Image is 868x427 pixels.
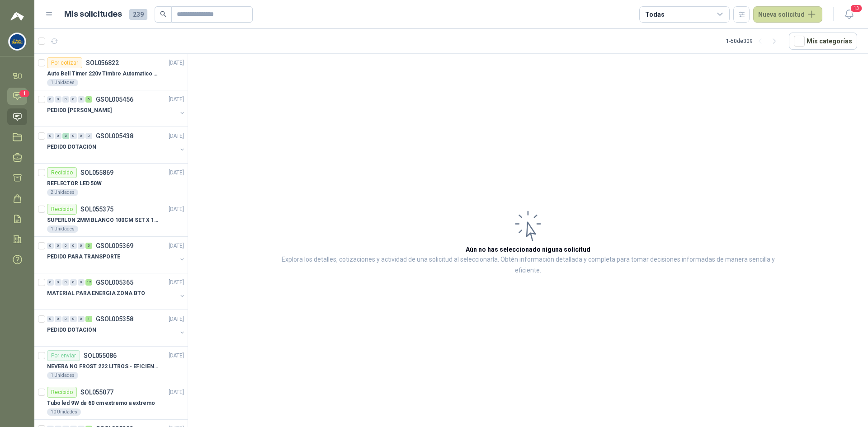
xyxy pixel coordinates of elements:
[55,96,61,103] div: 0
[47,326,96,334] p: PEDIDO DOTACIÓN
[47,350,80,361] div: Por enviar
[169,242,184,250] p: [DATE]
[47,143,96,151] p: PEDIDO DOTACIÓN
[80,206,113,212] p: SOL055375
[47,204,77,215] div: Recibido
[55,243,61,249] div: 0
[80,169,113,176] p: SOL055869
[47,189,78,196] div: 2 Unidades
[62,316,69,322] div: 0
[129,9,147,20] span: 239
[47,79,78,86] div: 1 Unidades
[169,278,184,287] p: [DATE]
[34,164,188,200] a: RecibidoSOL055869[DATE] REFLECTOR LED 50W2 Unidades
[47,179,102,188] p: REFLECTOR LED 50W
[70,279,77,286] div: 0
[160,11,166,17] span: search
[47,408,81,416] div: 10 Unidades
[47,70,160,78] p: Auto Bell Timer 220v Timbre Automatico Para Colegios, Indust
[466,244,590,254] h3: Aún no has seleccionado niguna solicitud
[645,9,664,19] div: Todas
[70,96,77,103] div: 0
[789,33,857,50] button: Mís categorías
[70,316,77,322] div: 0
[47,253,120,261] p: PEDIDO PARA TRANSPORTE
[62,279,69,286] div: 0
[47,216,160,225] p: SUPERLON 2MM BLANCO 100CM SET X 150 METROS
[96,279,133,286] p: GSOL005365
[85,96,92,103] div: 6
[47,96,54,103] div: 0
[169,132,184,141] p: [DATE]
[841,6,857,23] button: 13
[62,133,69,139] div: 2
[169,205,184,214] p: [DATE]
[78,243,85,249] div: 0
[78,279,85,286] div: 0
[78,316,85,322] div: 0
[70,133,77,139] div: 0
[47,106,112,115] p: PEDIDO [PERSON_NAME]
[47,167,77,178] div: Recibido
[169,388,184,397] p: [DATE]
[47,372,78,379] div: 1 Unidades
[169,169,184,177] p: [DATE]
[753,6,822,23] button: Nueva solicitud
[10,11,24,22] img: Logo peakr
[85,243,92,249] div: 5
[7,88,27,104] a: 1
[47,362,160,371] p: NEVERA NO FROST 222 LITROS - EFICIENCIA ENERGETICA A
[47,133,54,139] div: 0
[62,243,69,249] div: 0
[47,243,54,249] div: 0
[70,243,77,249] div: 0
[85,133,92,139] div: 0
[85,316,92,322] div: 1
[47,289,145,298] p: MATERIAL PARA ENERGIA ZONA BTO
[47,225,78,233] div: 1 Unidades
[47,94,186,123] a: 0 0 0 0 0 6 GSOL005456[DATE] PEDIDO [PERSON_NAME]
[96,243,133,249] p: GSOL005369
[55,279,61,286] div: 0
[47,277,186,306] a: 0 0 0 0 0 17 GSOL005365[DATE] MATERIAL PARA ENERGIA ZONA BTO
[34,200,188,237] a: RecibidoSOL055375[DATE] SUPERLON 2MM BLANCO 100CM SET X 150 METROS1 Unidades
[34,347,188,383] a: Por enviarSOL055086[DATE] NEVERA NO FROST 222 LITROS - EFICIENCIA ENERGETICA A1 Unidades
[55,316,61,322] div: 0
[86,60,119,66] p: SOL056822
[96,133,133,139] p: GSOL005438
[47,314,186,343] a: 0 0 0 0 0 1 GSOL005358[DATE] PEDIDO DOTACIÓN
[64,8,122,21] h1: Mis solicitudes
[169,352,184,360] p: [DATE]
[55,133,61,139] div: 0
[47,399,155,408] p: Tubo led 9W de 60 cm extremo a extremo
[34,383,188,420] a: RecibidoSOL055077[DATE] Tubo led 9W de 60 cm extremo a extremo10 Unidades
[726,34,782,48] div: 1 - 50 de 309
[78,96,85,103] div: 0
[47,316,54,322] div: 0
[9,33,26,50] img: Company Logo
[62,96,69,103] div: 0
[47,131,186,160] a: 0 0 2 0 0 0 GSOL005438[DATE] PEDIDO DOTACIÓN
[96,96,133,103] p: GSOL005456
[96,316,133,322] p: GSOL005358
[169,95,184,104] p: [DATE]
[47,387,77,398] div: Recibido
[169,315,184,324] p: [DATE]
[278,254,778,276] p: Explora los detalles, cotizaciones y actividad de una solicitud al seleccionarla. Obtén informaci...
[47,240,186,269] a: 0 0 0 0 0 5 GSOL005369[DATE] PEDIDO PARA TRANSPORTE
[47,57,82,68] div: Por cotizar
[34,54,188,90] a: Por cotizarSOL056822[DATE] Auto Bell Timer 220v Timbre Automatico Para Colegios, Indust1 Unidades
[169,59,184,67] p: [DATE]
[850,4,863,13] span: 13
[85,279,92,286] div: 17
[19,90,29,97] span: 1
[84,352,117,359] p: SOL055086
[80,389,113,395] p: SOL055077
[47,279,54,286] div: 0
[78,133,85,139] div: 0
